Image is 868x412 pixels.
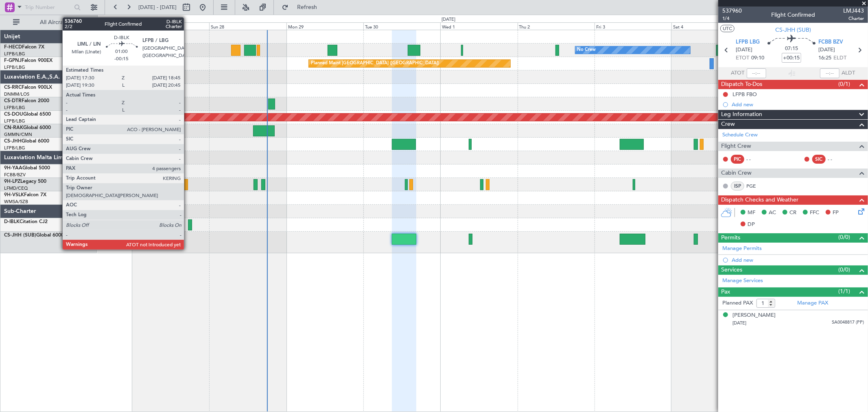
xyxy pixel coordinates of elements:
span: LMJ443 [843,7,864,15]
span: ELDT [833,54,846,62]
span: ETOT [736,54,750,62]
span: 09:10 [752,54,765,62]
a: Manage Permits [722,245,762,253]
a: F-HECDFalcon 7X [4,45,44,50]
span: F-HECD [4,45,22,50]
div: Planned Maint [GEOGRAPHIC_DATA] ([GEOGRAPHIC_DATA]) [311,57,439,70]
span: CS-RRC [4,85,22,90]
span: DP [748,221,755,229]
div: Sat 27 [132,22,209,30]
a: DNMM/LOS [4,91,29,97]
span: (0/1) [839,80,851,88]
span: CS-DTR [4,99,22,103]
div: PIC [731,155,744,164]
a: LFPB/LBG [4,51,25,57]
div: Wed 1 [440,22,517,30]
span: Dispatch To-Dos [721,80,762,89]
button: Refresh [278,1,327,14]
span: Pax [721,287,730,297]
div: Flight Confirmed [771,11,815,20]
div: Tue 30 [363,22,440,30]
span: 07:15 [785,45,798,53]
a: 9H-YAAGlobal 5000 [4,166,50,171]
a: LFPB/LBG [4,64,25,70]
a: CS-DTRFalcon 2000 [4,99,49,103]
input: Trip Number [25,1,72,13]
a: PGE [746,182,765,190]
div: Add new [732,256,864,263]
a: CS-DOUGlobal 6500 [4,112,51,117]
a: LFMD/CEQ [4,185,28,191]
div: [DATE] [442,16,455,23]
span: ALDT [842,69,855,77]
span: [DATE] [818,46,835,54]
a: 9H-LPZLegacy 500 [4,179,46,184]
a: LFPB/LBG [4,105,25,111]
span: Flight Crew [721,142,751,151]
span: [DATE] [732,320,746,326]
span: MF [748,209,755,217]
div: Thu 2 [518,22,595,30]
span: Charter [843,15,864,22]
a: CS-RRCFalcon 900LX [4,85,52,90]
span: Services [721,265,742,275]
a: D-IBLKCitation CJ2 [4,219,48,224]
span: 537960 [722,7,742,15]
span: (0/0) [839,265,851,274]
span: [DATE] [736,46,753,54]
span: 1/4 [722,15,742,22]
span: D-IBLK [4,219,20,224]
label: Planned PAX [722,299,753,307]
span: Cabin Crew [721,169,752,178]
a: Schedule Crew [722,131,758,139]
div: Fri 3 [595,22,671,30]
a: WMSA/SZB [4,199,28,205]
a: F-GPNJFalcon 900EX [4,58,52,63]
span: 16:25 [818,54,831,62]
div: SIC [812,155,826,164]
span: CS-DOU [4,112,23,117]
span: CS-JHH [4,139,22,144]
a: CS-JHH (SUB)Global 6000 [4,233,64,238]
span: All Aircraft [21,20,86,25]
div: Mon 29 [286,22,363,30]
span: Dispatch Checks and Weather [721,195,798,205]
div: Sat 4 [671,22,748,30]
div: No Crew [577,44,596,56]
div: Sun 28 [209,22,286,30]
span: 9H-YAA [4,166,22,171]
a: Manage PAX [797,299,828,307]
span: Permits [721,233,740,243]
span: CN-RAK [4,125,23,130]
input: --:-- [747,68,766,78]
span: CR [789,209,796,217]
div: LFPB FBO [732,91,757,98]
span: AC [769,209,776,217]
a: LFPB/LBG [4,118,25,124]
span: FCBB BZV [818,38,843,46]
span: FP [833,209,839,217]
span: ATOT [731,69,745,77]
a: CN-RAKGlobal 6000 [4,125,51,130]
span: F-GPNJ [4,58,22,63]
span: CS-JHH (SUB) [775,26,811,34]
span: Refresh [290,4,324,10]
div: [PERSON_NAME] [732,311,776,320]
span: CS-JHH (SUB) [4,233,36,238]
span: Crew [721,120,735,129]
span: SA0048817 (PP) [832,319,864,326]
a: 9H-VSLKFalcon 7X [4,193,46,197]
div: - - [828,156,846,163]
span: Leg Information [721,110,762,119]
span: 9H-VSLK [4,193,24,197]
span: (0/0) [839,233,851,241]
span: FFC [810,209,819,217]
a: LFPB/LBG [4,145,25,151]
span: 9H-LPZ [4,179,20,184]
span: LFPB LBG [736,38,760,46]
button: All Aircraft [9,16,88,29]
div: Add new [732,101,864,108]
div: [DATE] [99,16,113,23]
span: [DATE] - [DATE] [138,4,177,11]
span: (1/1) [839,287,851,296]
